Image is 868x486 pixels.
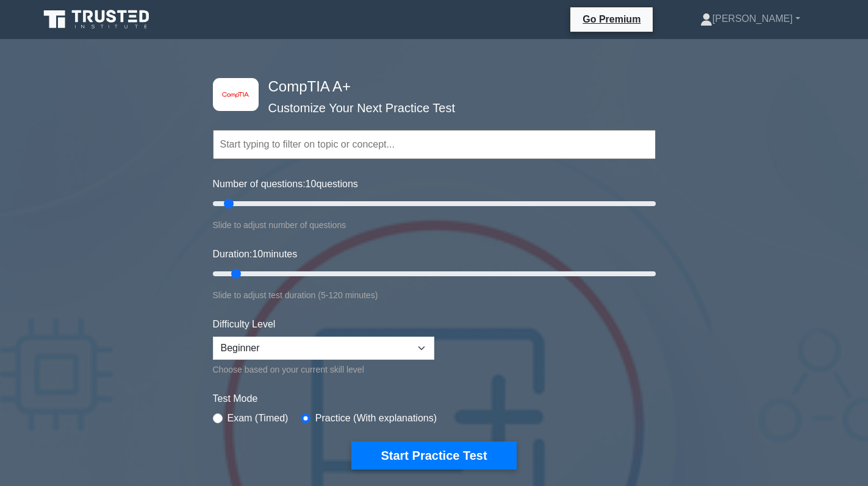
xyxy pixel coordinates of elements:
input: Start typing to filter on topic or concept... [213,130,656,159]
label: Duration: minutes [213,247,298,262]
a: [PERSON_NAME] [671,7,830,31]
span: 10 [306,179,317,189]
span: 10 [252,249,263,259]
div: Choose based on your current skill level [213,362,434,377]
button: Start Practice Test [351,441,516,470]
h4: CompTIA A+ [264,78,596,96]
div: Slide to adjust number of questions [213,218,656,232]
label: Practice (With explanations) [315,411,437,426]
a: Go Premium [575,12,648,27]
label: Number of questions: questions [213,177,358,191]
label: Exam (Timed) [228,411,289,426]
label: Test Mode [213,391,656,406]
label: Difficulty Level [213,317,276,332]
div: Slide to adjust test duration (5-120 minutes) [213,288,656,302]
